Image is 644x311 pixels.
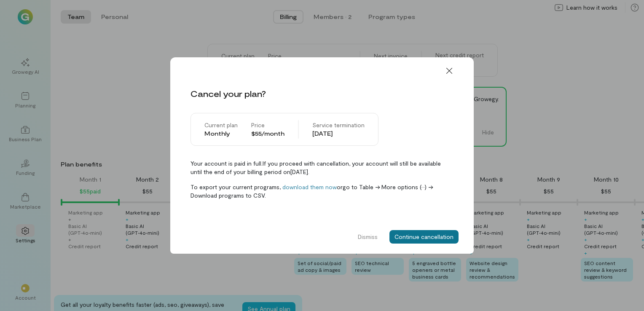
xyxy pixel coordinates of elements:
div: Monthly [204,129,238,138]
div: $55/month [251,129,284,138]
span: To export your current programs, or go to Table -> More options (···) -> Download programs to CSV. [191,183,453,200]
div: Service termination [312,121,365,129]
button: Continue cancellation [389,230,459,244]
div: Current plan [204,121,238,129]
div: [DATE] [312,129,365,138]
button: Dismiss [353,230,383,244]
span: Your account is paid in full. If you proceed with cancellation, your account will still be availa... [191,159,453,176]
a: download them now [282,183,337,190]
div: Cancel your plan? [191,88,266,99]
div: Price [251,121,284,129]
